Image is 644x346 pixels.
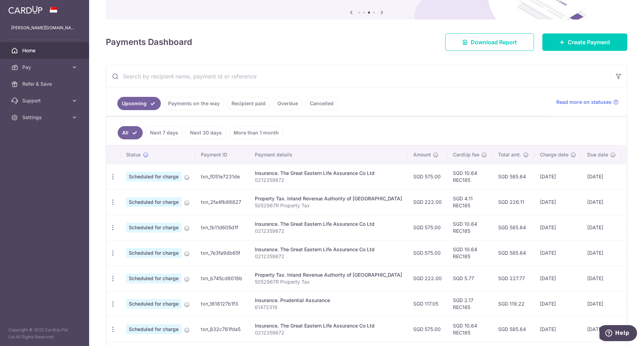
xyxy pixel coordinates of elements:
p: 61472319 [255,304,402,311]
td: SGD 575.00 [408,215,447,240]
a: Overdue [273,97,303,110]
span: CardUp fee [453,151,479,158]
span: Scheduled for charge [126,299,181,309]
a: Recipient paid [227,97,270,110]
td: [DATE] [582,189,621,215]
span: Settings [22,114,68,121]
td: [DATE] [582,164,621,189]
div: Insurance. The Great Eastern Life Assurance Co Ltd [255,221,402,228]
a: Upcoming [117,97,161,110]
div: Insurance. The Great Eastern Life Assurance Co Ltd [255,246,402,253]
td: SGD 4.11 REC185 [447,189,493,215]
span: Scheduled for charge [126,172,181,182]
td: [DATE] [582,266,621,291]
span: Charge date [540,151,568,158]
a: Create Payment [542,33,627,51]
td: SGD 10.64 REC185 [447,316,493,342]
span: Amount [413,151,431,158]
input: Search by recipient name, payment id or reference [106,65,610,87]
span: Scheduled for charge [126,324,181,334]
td: txn_b745cd8018b [195,266,249,291]
td: SGD 2.17 REC185 [447,291,493,316]
span: Status [126,151,141,158]
img: Bank Card [623,249,637,257]
a: Download Report [445,33,534,51]
td: SGD 119.22 [493,291,534,316]
span: Scheduled for charge [126,223,181,232]
span: Home [22,47,68,54]
td: txn_1b11d605d1f [195,215,249,240]
iframe: Opens a widget where you can find more information [599,325,637,343]
p: 0212359672 [255,253,402,260]
span: Refer & Save [22,80,68,87]
td: SGD 226.11 [493,189,534,215]
p: 5052967R Property Tax [255,278,402,285]
span: Scheduled for charge [126,197,181,207]
td: SGD 585.64 [493,316,534,342]
img: Bank Card [623,274,637,283]
a: All [118,126,143,139]
span: Total amt. [498,151,521,158]
td: SGD 10.64 REC185 [447,240,493,266]
td: SGD 10.64 REC185 [447,164,493,189]
td: SGD 575.00 [408,316,447,342]
td: txn_7e3fa9db65f [195,240,249,266]
a: Read more on statuses [556,99,619,106]
div: Property Tax. Inland Revenue Authority of [GEOGRAPHIC_DATA] [255,195,402,202]
td: [DATE] [582,291,621,316]
td: [DATE] [582,316,621,342]
a: Cancelled [305,97,338,110]
img: Bank Card [623,198,637,206]
td: txn_1618127b1f3 [195,291,249,316]
td: SGD 575.00 [408,164,447,189]
span: Read more on statuses [556,99,612,106]
td: [DATE] [582,240,621,266]
td: SGD 222.00 [408,266,447,291]
h4: Payments Dashboard [106,36,192,48]
div: Insurance. The Great Eastern Life Assurance Co Ltd [255,170,402,177]
td: [DATE] [534,189,582,215]
td: [DATE] [534,240,582,266]
span: Support [22,97,68,104]
td: SGD 585.64 [493,164,534,189]
td: SGD 585.64 [493,215,534,240]
span: Scheduled for charge [126,248,181,258]
span: Download Report [471,38,517,46]
th: Payment details [249,146,408,164]
img: CardUp [8,6,42,14]
img: Bank Card [623,172,637,181]
p: 5052967R Property Tax [255,202,402,209]
span: Create Payment [568,38,610,46]
p: 0212359672 [255,329,402,336]
p: 0212359672 [255,228,402,234]
a: More than 1 month [229,126,283,139]
td: [DATE] [534,266,582,291]
td: [DATE] [582,215,621,240]
td: SGD 117.05 [408,291,447,316]
td: [DATE] [534,164,582,189]
td: [DATE] [534,291,582,316]
span: Due date [587,151,608,158]
td: [DATE] [534,316,582,342]
img: Bank Card [623,223,637,232]
td: SGD 585.64 [493,240,534,266]
td: SGD 10.64 REC185 [447,215,493,240]
td: SGD 575.00 [408,240,447,266]
td: SGD 222.00 [408,189,447,215]
td: SGD 5.77 [447,266,493,291]
a: Next 30 days [186,126,226,139]
span: Scheduled for charge [126,274,181,283]
p: [PERSON_NAME][DOMAIN_NAME][EMAIL_ADDRESS][DOMAIN_NAME] [11,24,78,31]
td: txn_832c761fda5 [195,316,249,342]
p: 0212359672 [255,177,402,184]
div: Property Tax. Inland Revenue Authority of [GEOGRAPHIC_DATA] [255,271,402,278]
div: Insurance. The Great Eastern Life Assurance Co Ltd [255,322,402,329]
span: Pay [22,64,68,71]
td: SGD 227.77 [493,266,534,291]
a: Payments on the way [164,97,224,110]
div: Insurance. Prudential Assurance [255,297,402,304]
td: txn_2fa4fb86827 [195,189,249,215]
td: txn_f051e7231de [195,164,249,189]
img: Bank Card [623,300,637,308]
